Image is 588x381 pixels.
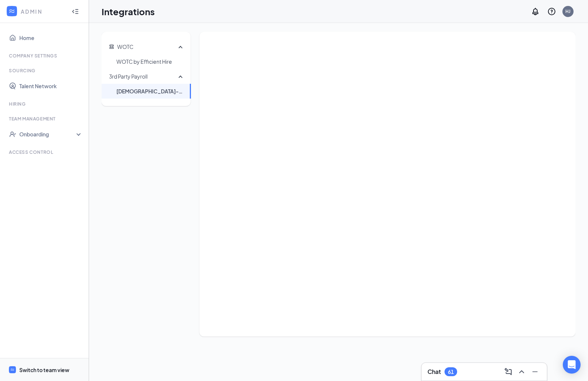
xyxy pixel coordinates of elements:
[10,367,15,372] svg: WorkstreamLogo
[9,116,81,122] div: Team Management
[565,8,571,14] div: HJ
[448,369,454,375] div: 61
[502,366,514,378] button: ComposeMessage
[517,367,526,376] svg: ChevronUp
[109,44,114,49] svg: Government
[531,367,539,376] svg: Minimize
[427,368,441,376] h3: Chat
[19,130,76,138] div: Onboarding
[531,7,540,16] svg: Notifications
[563,356,581,374] div: Open Intercom Messenger
[102,5,155,18] h1: Integrations
[116,84,185,99] span: [DEMOGRAPHIC_DATA]-fil-A HR/Payroll
[9,149,81,155] div: Access control
[109,73,148,80] span: 3rd Party Payroll
[199,39,575,329] iframe: connector
[116,54,185,69] span: WOTC by Efficient Hire
[9,130,16,138] svg: UserCheck
[547,7,556,16] svg: QuestionInfo
[72,8,79,15] svg: Collapse
[21,8,65,15] div: ADMIN
[19,366,69,374] div: Switch to team view
[516,366,528,378] button: ChevronUp
[9,53,81,59] div: Company Settings
[19,79,83,93] a: Talent Network
[117,43,133,50] span: WOTC
[19,30,83,45] a: Home
[8,7,16,15] svg: WorkstreamLogo
[504,367,513,376] svg: ComposeMessage
[529,366,541,378] button: Minimize
[9,101,81,107] div: Hiring
[9,67,81,74] div: Sourcing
